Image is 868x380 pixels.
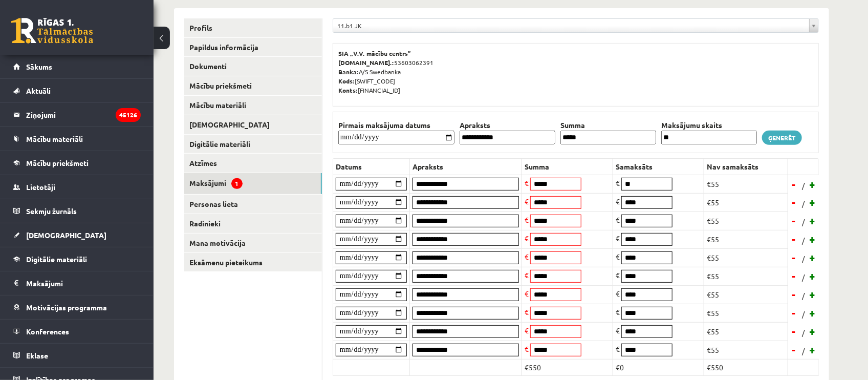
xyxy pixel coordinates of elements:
span: € [616,197,620,206]
a: Atzīmes [184,154,322,173]
th: Pirmais maksājuma datums [336,120,457,131]
span: 1 [231,178,243,189]
a: Papildus informācija [184,38,322,57]
span: / [801,254,806,264]
td: €55 [704,267,788,285]
legend: Maksājumi [26,271,141,295]
span: / [801,198,806,209]
a: Profils [184,18,322,37]
a: Sekmju žurnāls [13,199,141,223]
span: / [801,180,806,191]
i: 45126 [116,108,141,122]
a: Eklase [13,344,141,367]
span: / [801,272,806,283]
a: Mācību materiāli [184,96,322,115]
td: €55 [704,193,788,212]
span: € [616,234,620,243]
span: € [525,234,529,243]
a: Ģenerēt [762,131,802,145]
span: / [801,327,806,338]
span: € [525,289,529,298]
span: Sākums [26,62,52,71]
th: Nav samaksāts [704,158,788,175]
a: Personas lieta [184,195,322,214]
b: SIA „V.V. mācību centrs” [338,49,411,57]
td: €55 [704,341,788,359]
b: [DOMAIN_NAME].: [338,58,394,67]
a: [DEMOGRAPHIC_DATA] [13,223,141,247]
a: Konferences [13,320,141,343]
b: Banka: [338,68,359,76]
span: € [525,326,529,335]
td: €0 [613,359,704,375]
td: €55 [704,285,788,304]
span: € [525,178,529,187]
b: Konts: [338,86,358,94]
a: Radinieki [184,214,322,233]
th: Apraksts [410,158,522,175]
a: + [808,268,818,284]
span: / [801,290,806,301]
span: € [616,326,620,335]
a: - [789,213,799,228]
a: - [789,250,799,265]
span: Mācību materiāli [26,134,83,143]
a: Mācību materiāli [13,127,141,151]
th: Summa [558,120,659,131]
span: Sekmju žurnāls [26,206,77,216]
a: Dokumenti [184,57,322,76]
a: Mācību priekšmeti [184,76,322,95]
a: + [808,231,818,247]
td: €55 [704,248,788,267]
th: Samaksāts [613,158,704,175]
td: €55 [704,230,788,248]
span: € [616,344,620,353]
td: €550 [704,359,788,375]
span: € [616,215,620,224]
a: + [808,177,818,192]
a: + [808,342,818,357]
a: Lietotāji [13,175,141,199]
a: - [789,287,799,302]
span: 11.b1 JK [337,19,805,32]
th: Datums [333,158,410,175]
a: - [789,195,799,210]
td: €55 [704,175,788,193]
span: Konferences [26,327,69,336]
p: 53603062391 A/S Swedbanka [SWIFT_CODE] [FINANCIAL_ID] [338,49,813,95]
a: + [808,213,818,228]
a: - [789,177,799,192]
span: € [616,252,620,261]
a: Aktuāli [13,79,141,102]
span: € [525,307,529,316]
a: + [808,250,818,265]
th: Summa [522,158,613,175]
a: - [789,268,799,284]
a: Sākums [13,55,141,78]
a: Digitālie materiāli [184,135,322,154]
th: Maksājumu skaits [659,120,759,131]
a: Maksājumi [13,271,141,295]
span: / [801,217,806,227]
a: + [808,195,818,210]
td: €55 [704,322,788,341]
span: / [801,309,806,320]
legend: Ziņojumi [26,103,141,126]
a: 11.b1 JK [333,19,818,32]
span: / [801,235,806,246]
td: €55 [704,304,788,322]
a: Motivācijas programma [13,295,141,319]
a: Ziņojumi45126 [13,103,141,126]
span: € [616,178,620,187]
span: Lietotāji [26,182,55,192]
span: € [525,197,529,206]
span: Eklase [26,351,48,360]
a: + [808,324,818,339]
span: Mācību priekšmeti [26,158,89,167]
a: - [789,342,799,357]
span: Aktuāli [26,86,51,95]
b: Kods: [338,77,355,85]
a: Rīgas 1. Tālmācības vidusskola [11,18,93,44]
a: Digitālie materiāli [13,247,141,271]
a: - [789,305,799,321]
